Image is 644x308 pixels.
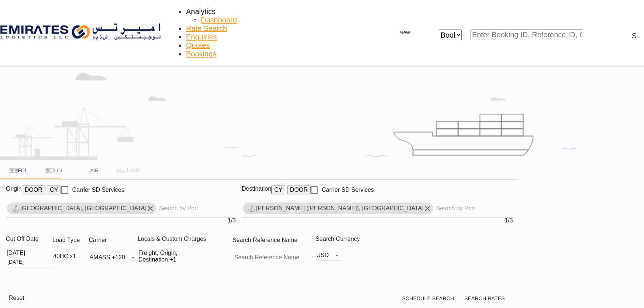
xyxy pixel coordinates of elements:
a: Bookings [186,50,216,58]
a: Dashboard [201,16,237,24]
button: Remove [421,203,433,214]
md-icon: icon-chevron-down [76,252,85,261]
div: 40HC x1icon-chevron-down [53,252,85,261]
md-icon: icon-arrow-right [505,295,514,304]
span: Load Type [52,237,89,243]
button: CY [47,186,61,194]
div: Analytics [186,7,216,16]
button: DOOR [22,186,45,194]
md-icon: Unchecked: Search for CY (Container Yard) services for all selected carriers.Checked : Search for... [124,186,133,194]
button: Note: By default Schedule search will only considerorigin ports, destination ports and cut off da... [400,292,457,305]
span: Enquiries [186,33,217,41]
div: Jebel Ali, AEJEA [11,203,147,214]
input: Enter Booking ID, Reference ID, Order ID [471,30,583,40]
md-tab-item: AIR [72,162,107,179]
span: Dashboard [201,16,237,24]
a: Rate Search [186,24,227,33]
button: CY [271,186,285,194]
md-icon: The selected Trucker/Carrierwill be displayed in the rate results If the rates are from another f... [107,236,116,245]
button: Search Ratesicon-arrow-right [462,292,516,305]
a: Quotes [186,41,210,50]
div: Freight Origin Destination Dock Stuffing [138,250,209,263]
span: icon-magnify [583,30,592,40]
md-select: Select Currency: $ USDUnited States Dollar [316,250,341,261]
div: Press delete to remove this chip. [247,203,425,214]
md-icon: icon-chevron-down [410,28,419,37]
span: Search Currency [316,236,360,242]
button: icon-plus 400-fgNewicon-chevron-down [387,25,423,40]
md-icon: icon-information-outline [80,236,89,245]
input: Search Reference Name [234,252,309,263]
div: 40HC x1 [53,253,76,260]
div: 1/3 [242,217,513,224]
span: Locals & Custom Charges [138,236,206,242]
span: Bookings [186,50,216,58]
div: Freight Origin Destination Dock Stuffingicon-chevron-down [138,250,226,263]
div: 1/3 [6,217,236,224]
md-icon: icon-magnify [583,31,592,39]
button: DOOR [287,186,311,194]
span: Search Reference Name [233,237,306,243]
span: Origin [6,186,22,200]
md-chips-wrap: Chips container. Use arrow keys to select chips. [242,200,513,217]
md-icon: icon-chevron-down [462,31,471,39]
md-icon: icon-airplane [81,166,90,175]
input: Chips input. [159,203,233,214]
span: Cut Off Date [6,236,39,242]
span: icon-close [430,30,439,40]
div: Carrier SD Services [72,187,124,193]
md-icon: Your search will be saved by the below given name [297,236,306,245]
md-icon: Unchecked: Search for CY (Container Yard) services for all selected carriers.Checked : Search for... [374,186,383,194]
span: Carrier [89,237,116,243]
md-checkbox: Checkbox No Ink [61,186,124,194]
div: icon-magnify [592,31,601,39]
span: AMASS +120 [89,254,125,261]
div: Carrier SD Services [322,187,374,193]
span: Search Rates [464,295,514,301]
span: Analytics [186,7,216,15]
md-checkbox: Checkbox No Ink [311,186,374,194]
md-datepicker: Select [7,259,52,265]
button: Remove [144,203,156,214]
div: Press delete to remove this chip. [11,203,148,214]
md-icon: icon-plus 400-fg [391,28,400,37]
md-chips-wrap: Chips container. Use arrow keys to select chips. [6,200,236,217]
div: [DATE] [7,250,25,256]
md-icon: icon-close [430,30,439,39]
md-tab-item: LCL [36,162,72,179]
span: USD [316,252,329,259]
span: New [391,30,419,35]
a: Enquiries [186,33,217,41]
span: Destination [242,186,271,200]
div: S [632,32,637,40]
input: Select [7,256,52,267]
md-icon: icon-chevron-down [213,252,221,261]
input: Chips input. [436,203,510,214]
div: [DATE] [7,250,52,256]
div: Jawaharlal Nehru (Nhava Sheva), INNSA [247,203,424,214]
span: Reset [9,295,24,301]
span: Help [608,31,617,40]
